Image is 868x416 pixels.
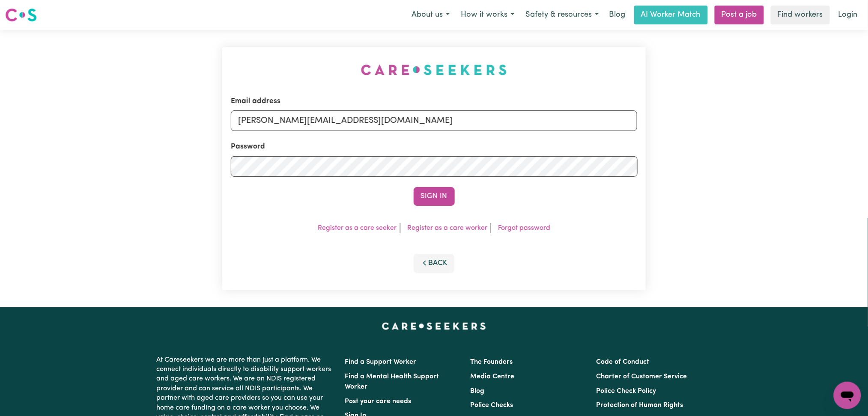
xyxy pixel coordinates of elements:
[634,6,708,24] a: AI Worker Match
[834,382,861,409] iframe: Button to launch messaging window
[471,402,513,409] a: Police Checks
[596,402,683,409] a: Protection of Human Rights
[596,388,656,395] a: Police Check Policy
[471,359,513,365] a: The Founders
[771,6,830,24] a: Find workers
[5,5,37,25] a: Careseekers logo
[318,225,397,232] a: Register as a care seeker
[715,6,764,24] a: Post a job
[406,6,455,24] button: About us
[520,6,604,24] button: Safety & resources
[596,373,687,380] a: Charter of Customer Service
[382,323,486,330] a: Careseekers home page
[596,359,649,365] a: Code of Conduct
[604,6,631,24] a: Blog
[471,373,515,380] a: Media Centre
[5,7,37,23] img: Careseekers logo
[414,187,455,206] button: Sign In
[498,225,550,232] a: Forgot password
[231,110,638,131] input: Email address
[407,225,487,232] a: Register as a care worker
[414,254,455,273] button: Back
[345,373,439,390] a: Find a Mental Health Support Worker
[345,398,412,405] a: Post your care needs
[231,96,280,107] label: Email address
[471,388,485,395] a: Blog
[345,359,417,365] a: Find a Support Worker
[231,141,265,152] label: Password
[833,6,863,24] a: Login
[455,6,520,24] button: How it works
